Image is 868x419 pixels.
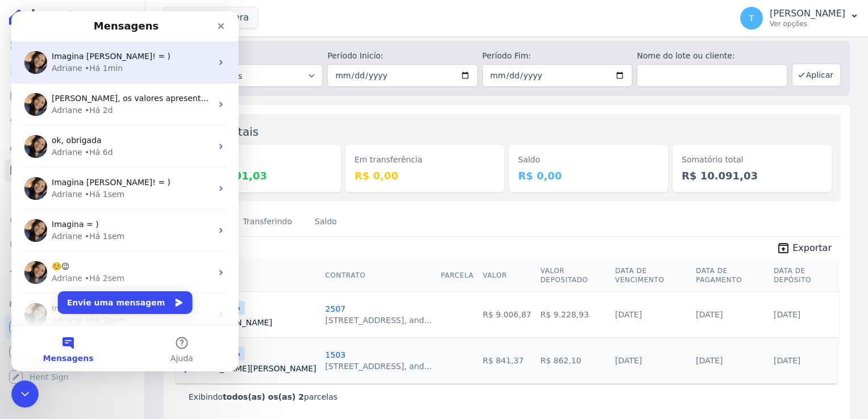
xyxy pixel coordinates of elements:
[611,259,691,292] th: Data de Vencimento
[321,259,436,292] th: Contrato
[40,303,71,315] div: Adriane
[792,64,841,86] button: Aplicar
[774,356,800,365] a: [DATE]
[354,154,495,166] dt: Em transferência
[40,177,71,189] div: Adriane
[327,50,477,62] label: Período Inicío:
[767,241,841,257] a: unarchive Exportar
[13,166,36,188] img: Profile image for Adriane
[5,209,140,232] a: Crédito
[13,292,36,315] img: Profile image for Adriane
[792,241,832,255] span: Exportar
[770,8,845,19] p: [PERSON_NAME]
[770,19,845,28] p: Ver opções
[191,154,332,166] dt: Depositado
[73,177,113,189] div: • Há 1sem
[13,250,36,273] img: Profile image for Adriane
[223,392,304,401] b: todos(as) os(as) 2
[40,292,85,301] span: Imagina =)
[13,82,36,104] img: Profile image for Adriane
[47,280,181,303] button: Envie uma mensagem
[73,261,113,273] div: • Há 2sem
[184,363,316,374] a: [PERSON_NAME][PERSON_NAME]
[5,59,140,82] a: Contratos
[482,50,632,62] label: Período Fim:
[11,380,39,408] iframe: Intercom live chat
[436,259,478,292] th: Parcela
[769,259,838,292] th: Data de Depósito
[682,154,823,166] dt: Somatório total
[40,93,71,105] div: Adriane
[73,51,111,63] div: • Há 1min
[325,350,346,359] a: 1503
[749,14,754,22] span: T
[13,208,36,231] img: Profile image for Adriane
[325,304,346,313] a: 2507
[32,343,82,351] span: Mensagens
[73,219,113,231] div: • Há 1sem
[73,303,113,315] div: • Há 2sem
[13,40,36,62] img: Profile image for Adriane
[184,317,316,328] a: Sônia[PERSON_NAME]
[691,259,769,292] th: Data de Pagamento
[5,34,140,57] a: Visão Geral
[40,250,59,259] span: ☺️😉
[536,337,611,383] td: R$ 862,10
[114,315,227,360] button: Ajuda
[518,154,659,166] dt: Saldo
[774,310,800,319] a: [DATE]
[478,337,536,383] td: R$ 841,37
[478,291,536,337] td: R$ 9.006,87
[175,259,321,292] th: Cliente
[40,51,71,63] div: Adriane
[5,159,140,182] a: Minha Carteira
[5,259,140,282] a: Troca de Arquivos
[191,168,332,183] dd: R$ 10.091,03
[5,316,140,338] a: Recebíveis
[5,184,140,207] a: Transferências
[11,11,239,371] iframe: Intercom live chat
[5,341,140,363] a: Conta Hent
[159,343,182,351] span: Ajuda
[40,166,159,175] span: Imagina [PERSON_NAME]! = )
[40,135,71,147] div: Adriane
[777,241,790,255] i: unarchive
[731,2,868,34] button: T [PERSON_NAME] Ver opções
[40,219,71,231] div: Adriane
[5,109,140,132] a: Lotes
[518,168,659,183] dd: R$ 0,00
[40,124,90,133] span: ok, obrigada
[73,93,102,105] div: • Há 2d
[189,391,337,403] p: Exibindo parcelas
[164,7,258,28] button: Link Itaquera
[354,168,495,183] dd: R$ 0,00
[5,234,140,257] a: Negativação
[536,291,611,337] td: R$ 9.228,93
[696,356,723,365] a: [DATE]
[615,310,642,319] a: [DATE]
[40,40,159,49] span: Imagina [PERSON_NAME]! = )
[40,82,673,91] span: [PERSON_NAME], os valores apresentados no comprovantes foram esses: Esta constando que o pagament...
[696,310,723,319] a: [DATE]
[637,50,787,62] label: Nome do lote ou cliente:
[312,208,339,237] a: Saldo
[5,84,140,107] a: Parcelas
[40,208,87,217] span: Imagina = )
[536,259,611,292] th: Valor Depositado
[40,261,71,273] div: Adriane
[325,315,432,326] div: [STREET_ADDRESS], and...
[73,135,102,147] div: • Há 6d
[241,208,295,237] a: Transferindo
[5,134,140,157] a: Clientes
[9,298,136,311] div: Plataformas
[325,361,432,372] div: [STREET_ADDRESS], and...
[682,168,823,183] dd: R$ 10.091,03
[13,124,36,146] img: Profile image for Adriane
[615,356,642,365] a: [DATE]
[478,259,536,292] th: Valor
